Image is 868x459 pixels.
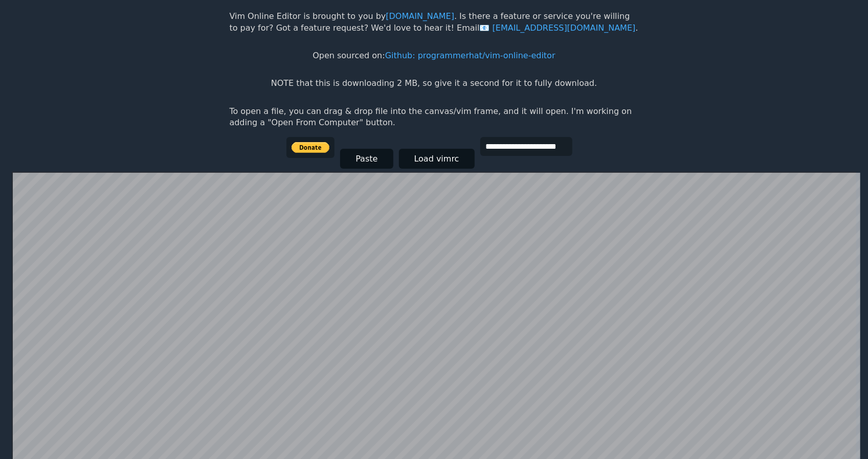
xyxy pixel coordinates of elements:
button: Paste [340,149,393,169]
a: Github: programmerhat/vim-online-editor [385,51,555,60]
p: Vim Online Editor is brought to you by . Is there a feature or service you're willing to pay for?... [230,11,639,34]
a: [EMAIL_ADDRESS][DOMAIN_NAME] [480,23,636,33]
p: Open sourced on: [313,50,555,61]
p: To open a file, you can drag & drop file into the canvas/vim frame, and it will open. I'm working... [230,106,639,129]
p: NOTE that this is downloading 2 MB, so give it a second for it to fully download. [271,78,597,89]
button: Load vimrc [399,149,475,169]
a: [DOMAIN_NAME] [386,11,454,21]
